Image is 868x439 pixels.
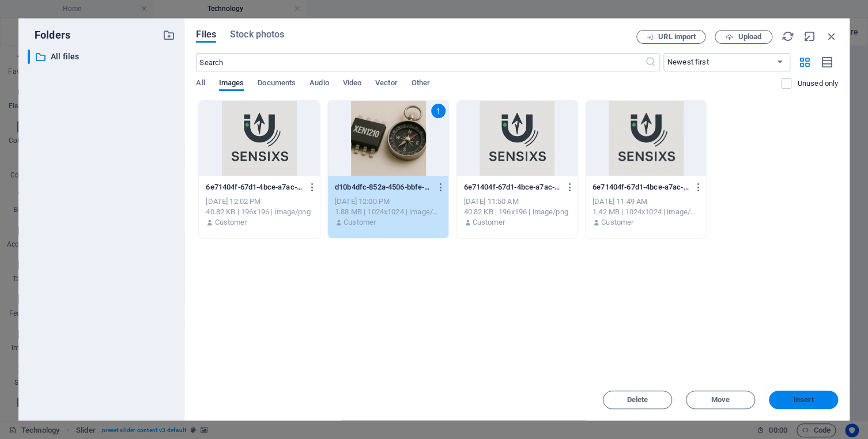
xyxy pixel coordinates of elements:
[473,217,505,228] p: Customer
[711,396,730,403] span: Move
[335,207,442,217] div: 1.88 MB | 1024x1024 | image/png
[375,76,398,92] span: Vector
[797,78,838,89] p: Displays only files that are not in use on the website. Files added during this session can still...
[803,30,816,43] i: Minimize
[310,76,329,92] span: Audio
[463,196,571,207] div: [DATE] 11:50 AM
[206,182,302,192] p: 6e71404f-67d1-4bce-a7ac-233b9eff51b5-tEq6ICFNxNwWIJVjJCoibQ-rsCLTf3_C0I3mEtIvGrZHA-DDCw3ordEMxSkc...
[412,76,430,92] span: Other
[715,30,772,44] button: Upload
[738,33,761,40] span: Upload
[431,104,446,118] div: 1
[335,182,431,192] p: d10b4dfc-852a-4506-bbfe-11eb99b1eba4-KrU8Vsf0JLc7jC0j0UGpCw.png
[28,28,70,43] p: Folders
[343,76,361,92] span: Video
[782,30,794,43] i: Reload
[163,29,175,41] i: Create new folder
[51,50,154,63] p: All files
[592,196,700,207] div: [DATE] 11:49 AM
[335,196,442,207] div: [DATE] 12:00 PM
[230,28,284,41] span: Stock photos
[603,391,672,409] button: Delete
[258,76,296,92] span: Documents
[344,217,376,228] p: Customer
[636,30,705,44] button: URL import
[196,53,644,71] input: Search
[601,217,633,228] p: Customer
[206,207,313,217] div: 40.82 KB | 196x196 | image/png
[463,207,571,217] div: 40.82 KB | 196x196 | image/png
[215,217,247,228] p: Customer
[825,30,838,43] i: Close
[794,396,814,403] span: Insert
[196,76,205,92] span: All
[196,28,216,41] span: Files
[769,391,838,409] button: Insert
[592,207,700,217] div: 1.42 MB | 1024x1024 | image/png
[592,182,689,192] p: 6e71404f-67d1-4bce-a7ac-233b9eff51b5-tEq6ICFNxNwWIJVjJCoibQ.png
[627,396,648,403] span: Delete
[28,50,30,64] div: ​
[206,196,313,207] div: [DATE] 12:02 PM
[658,33,696,40] span: URL import
[272,326,309,363] button: Open chatbot window
[686,391,755,409] button: Move
[463,182,560,192] p: 6e71404f-67d1-4bce-a7ac-233b9eff51b5-tEq6ICFNxNwWIJVjJCoibQ-rsCLTf3_C0I3mEtIvGrZHA.png
[219,76,244,92] span: Images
